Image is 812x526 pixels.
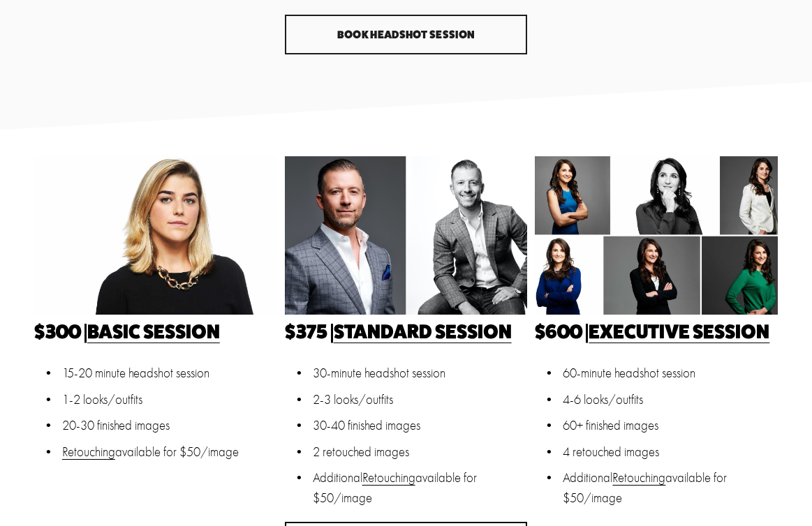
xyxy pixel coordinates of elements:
p: 20-30 finished images [62,416,277,435]
p: 15-20 minute headshot session [62,363,277,383]
p: 60+ finished images [563,416,778,435]
p: 60-minute headshot session [563,363,778,383]
a: Basic Session [87,320,220,343]
p: Additional available for $50/image [563,468,778,507]
a: Standard Session [334,320,512,343]
h3: $300 | [34,322,277,342]
p: 4-6 looks/outfits [563,390,778,409]
a: Retouching [62,444,115,460]
h3: $375 | [285,322,528,342]
a: Retouching [362,470,415,486]
p: 4 retouched images [563,442,778,462]
a: Book Headshot Session [285,15,528,54]
p: 2-3 looks/outfits [313,390,528,409]
p: 30-minute headshot session [313,363,528,383]
a: Retouching [612,470,665,486]
p: 2 retouched images [313,442,528,462]
p: Additional available for $50/image [313,468,528,507]
p: available for $50/image [62,442,277,462]
p: 30-40 finished images [313,416,528,435]
p: 1-2 looks/outfits [62,390,277,409]
h3: $600 | [535,322,778,342]
a: Executive Session [589,320,769,343]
